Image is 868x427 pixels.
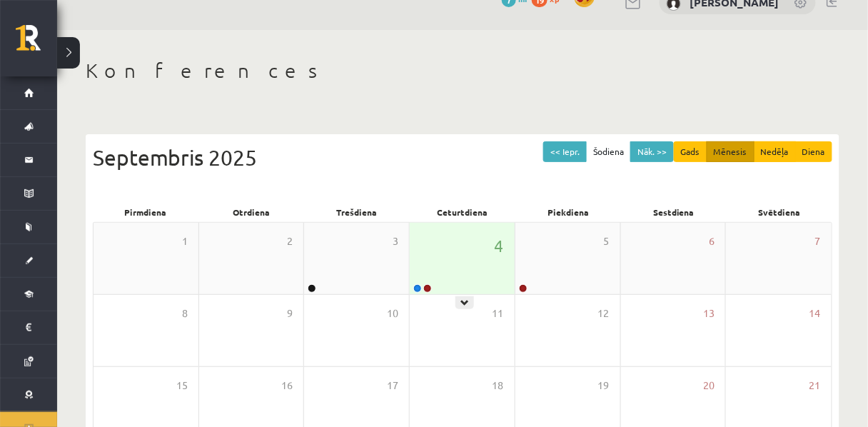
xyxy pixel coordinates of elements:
div: Sestdiena [621,202,727,222]
span: 18 [493,378,504,393]
div: Trešdiena [304,202,410,222]
div: Otrdiena [198,202,304,222]
span: 6 [709,233,715,249]
span: 21 [809,378,821,393]
span: 20 [703,378,715,393]
span: 17 [387,378,398,393]
a: Rīgas 1. Tālmācības vidusskola [16,25,57,61]
span: 8 [182,306,188,321]
h1: Konferences [86,59,839,83]
div: Ceturtdiena [410,202,515,222]
span: 4 [495,233,504,258]
span: 10 [387,306,398,321]
div: Pirmdiena [93,202,198,222]
button: Diena [795,141,832,162]
span: 3 [393,233,398,249]
span: 5 [604,233,610,249]
span: 16 [281,378,293,393]
button: Gads [674,141,707,162]
div: Septembris 2025 [93,141,832,174]
span: 15 [176,378,188,393]
span: 11 [493,306,504,321]
button: Mēnesis [707,141,755,162]
span: 12 [598,306,610,321]
span: 2 [287,233,293,249]
span: 7 [815,233,821,249]
div: Piekdiena [515,202,621,222]
span: 1 [182,233,188,249]
span: 14 [809,306,821,321]
button: Nāk. >> [630,141,674,162]
button: Nedēļa [754,141,796,162]
span: 19 [598,378,610,393]
span: 13 [703,306,715,321]
div: Svētdiena [727,202,832,222]
span: 9 [287,306,293,321]
button: << Iepr. [543,141,587,162]
button: Šodiena [586,141,631,162]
